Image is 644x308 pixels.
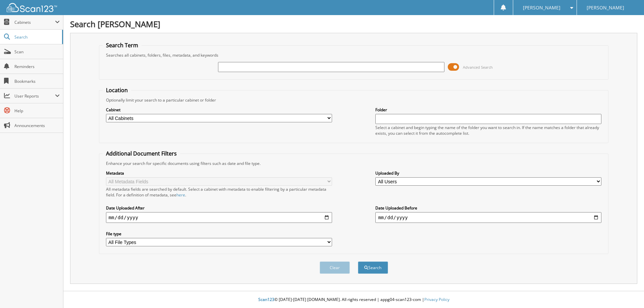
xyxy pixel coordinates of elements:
legend: Search Term [103,42,142,49]
h1: Search [PERSON_NAME] [70,18,637,29]
a: here [176,192,185,198]
button: Search [358,261,388,274]
span: Search [14,34,59,40]
div: Optionally limit your search to a particular cabinet or folder [103,97,605,103]
span: Reminders [14,64,60,69]
input: start [106,212,332,223]
button: Clear [320,261,350,274]
input: end [375,212,601,223]
a: Privacy Policy [424,297,449,302]
label: File type [106,231,332,237]
span: Scan [14,49,60,55]
span: [PERSON_NAME] [523,6,560,10]
legend: Location [103,86,131,94]
div: Enhance your search for specific documents using filters such as date and file type. [103,161,605,166]
img: scan123-logo-white.svg [7,3,57,12]
div: Select a cabinet and begin typing the name of the folder you want to search in. If the name match... [375,125,601,136]
span: Announcements [14,123,60,128]
legend: Additional Document Filters [103,150,180,157]
div: All metadata fields are searched by default. Select a cabinet with metadata to enable filtering b... [106,186,332,198]
span: User Reports [14,93,55,99]
label: Folder [375,107,601,113]
label: Cabinet [106,107,332,113]
span: [PERSON_NAME] [587,6,624,10]
span: Help [14,108,60,114]
span: Scan123 [258,297,274,302]
label: Date Uploaded Before [375,205,601,211]
label: Uploaded By [375,170,601,176]
label: Metadata [106,170,332,176]
div: © [DATE]-[DATE] [DOMAIN_NAME]. All rights reserved | appg04-scan123-com | [63,292,644,308]
label: Date Uploaded After [106,205,332,211]
div: Searches all cabinets, folders, files, metadata, and keywords [103,52,605,58]
span: Bookmarks [14,78,60,84]
span: Cabinets [14,19,55,25]
span: Advanced Search [463,65,493,70]
iframe: Chat Widget [610,276,644,308]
